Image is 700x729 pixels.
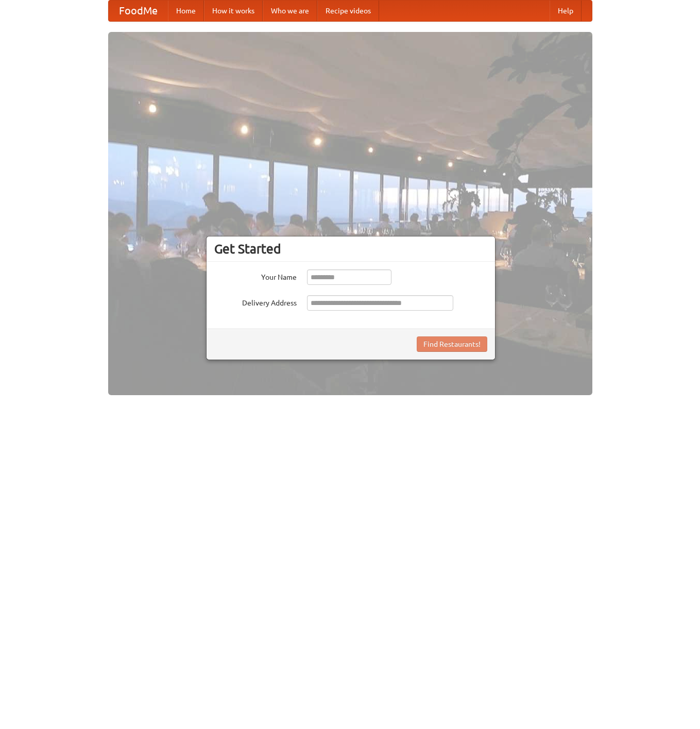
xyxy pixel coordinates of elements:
[214,241,487,257] h3: Get Started
[214,295,297,308] label: Delivery Address
[168,1,204,21] a: Home
[417,336,487,352] button: Find Restaurants!
[263,1,317,21] a: Who we are
[550,1,582,21] a: Help
[109,1,168,21] a: FoodMe
[214,269,297,282] label: Your Name
[317,1,379,21] a: Recipe videos
[204,1,263,21] a: How it works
